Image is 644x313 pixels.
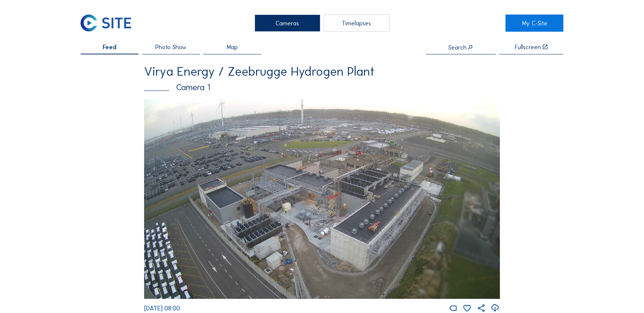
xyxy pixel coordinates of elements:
[81,15,139,31] a: C-SITE Logo
[144,99,500,299] img: Image
[144,304,180,312] span: [DATE] 08:00
[144,66,500,78] div: Virya Energy / Zeebrugge Hydrogen Plant
[324,15,389,31] div: Timelapses
[81,15,131,31] img: C-SITE Logo
[155,44,186,50] span: Photo Show
[255,15,320,31] div: Cameras
[505,15,563,31] a: My C-Site
[227,44,238,50] span: Map
[144,83,500,92] div: Camera 1
[515,44,541,50] div: Fullscreen
[103,44,116,50] span: Feed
